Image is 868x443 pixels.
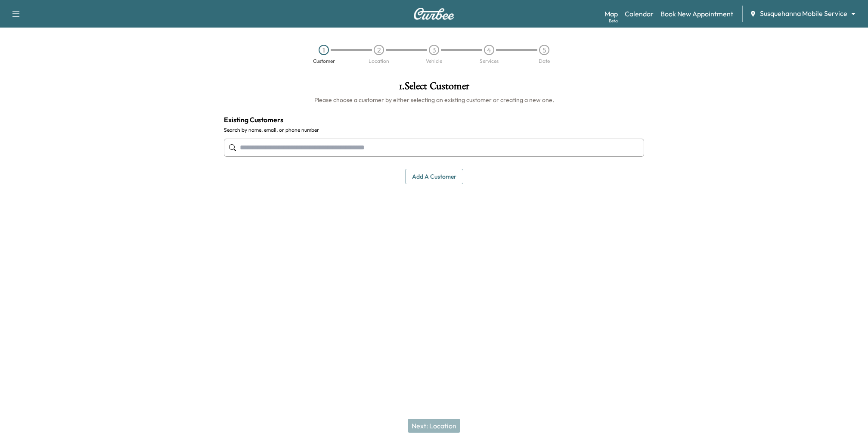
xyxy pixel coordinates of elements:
[760,9,847,19] span: Susquehanna Mobile Service
[369,59,389,64] div: Location
[609,18,618,24] div: Beta
[413,8,455,20] img: Curbee Logo
[224,96,644,104] h6: Please choose a customer by either selecting an existing customer or creating a new one.
[480,59,499,64] div: Services
[313,59,335,64] div: Customer
[426,59,442,64] div: Vehicle
[319,45,329,55] div: 1
[224,127,644,133] label: Search by name, email, or phone number
[604,9,618,19] a: MapBeta
[484,45,494,55] div: 4
[625,9,654,19] a: Calendar
[405,169,463,185] button: Add a customer
[660,9,733,19] a: Book New Appointment
[539,45,549,55] div: 5
[224,81,644,96] h1: 1 . Select Customer
[224,115,644,125] h4: Existing Customers
[374,45,384,55] div: 2
[539,59,550,64] div: Date
[429,45,439,55] div: 3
